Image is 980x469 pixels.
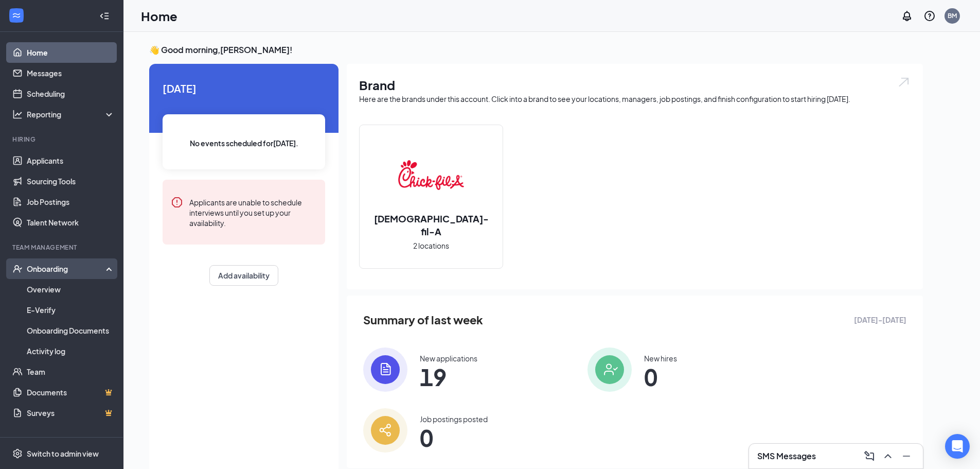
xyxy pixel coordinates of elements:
[12,243,113,252] div: Team Management
[141,7,177,25] h1: Home
[27,212,115,233] a: Talent Network
[27,192,115,212] a: Job Postings
[359,76,911,94] h1: Brand
[901,10,913,22] svg: Notifications
[209,265,278,286] button: Add availability
[413,240,449,251] span: 2 locations
[420,368,477,386] span: 19
[149,44,923,56] h3: 👋 Good morning, [PERSON_NAME] !
[360,212,503,238] h2: [DEMOGRAPHIC_DATA]-fil-A
[882,450,894,462] svg: ChevronUp
[898,448,915,464] button: Minimize
[27,300,115,320] a: E-Verify
[12,109,23,119] svg: Analysis
[27,42,115,63] a: Home
[12,448,23,459] svg: Settings
[644,368,677,386] span: 0
[27,341,115,361] a: Activity log
[27,279,115,300] a: Overview
[900,450,913,462] svg: Minimize
[189,196,317,228] div: Applicants are unable to schedule interviews until you set up your availability.
[27,264,106,274] div: Onboarding
[12,135,113,144] div: Hiring
[420,414,488,424] div: Job postings posted
[27,361,115,382] a: Team
[27,403,115,423] a: SurveysCrown
[863,450,876,462] svg: ComposeMessage
[359,94,911,104] div: Here are the brands under this account. Click into a brand to see your locations, managers, job p...
[363,311,483,329] span: Summary of last week
[854,314,906,325] span: [DATE] - [DATE]
[880,448,896,464] button: ChevronUp
[948,11,957,20] div: BM
[27,171,115,192] a: Sourcing Tools
[99,11,110,21] svg: Collapse
[945,434,970,459] div: Open Intercom Messenger
[644,353,677,363] div: New hires
[861,448,878,464] button: ComposeMessage
[27,63,115,83] a: Messages
[27,109,115,119] div: Reporting
[27,320,115,341] a: Onboarding Documents
[27,83,115,104] a: Scheduling
[757,450,816,462] h3: SMS Messages
[163,80,325,96] span: [DATE]
[190,137,298,149] span: No events scheduled for [DATE] .
[398,142,464,208] img: Chick-fil-A
[420,353,477,363] div: New applications
[27,150,115,171] a: Applicants
[897,76,911,88] img: open.6027fd2a22e1237b5b06.svg
[12,264,23,274] svg: UserCheck
[420,428,488,447] span: 0
[363,408,407,453] img: icon
[171,196,183,209] svg: Error
[587,348,632,392] img: icon
[363,348,407,392] img: icon
[27,382,115,403] a: DocumentsCrown
[923,10,936,22] svg: QuestionInfo
[11,10,22,21] svg: WorkstreamLogo
[27,448,99,459] div: Switch to admin view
